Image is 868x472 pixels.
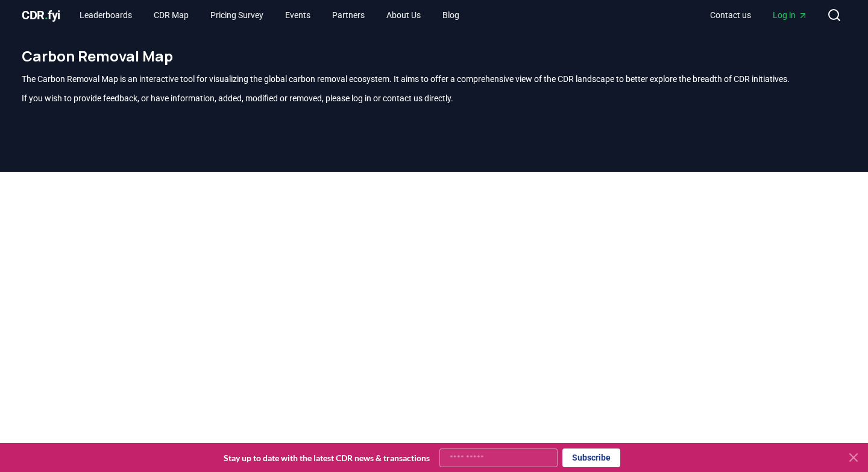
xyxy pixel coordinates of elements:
span: CDR fyi [22,8,60,22]
span: Log in [773,9,808,21]
a: Blog [433,4,469,26]
p: The Carbon Removal Map is an interactive tool for visualizing the global carbon removal ecosystem... [22,73,846,85]
h1: Carbon Removal Map [22,46,846,66]
nav: Main [700,4,817,26]
a: CDR.fyi [22,7,60,24]
a: Contact us [700,4,761,26]
a: Log in [763,4,817,26]
a: Pricing Survey [201,4,273,26]
p: If you wish to provide feedback, or have information, added, modified or removed, please log in o... [22,92,846,104]
a: Partners [322,4,374,26]
nav: Main [70,4,469,26]
a: Leaderboards [70,4,142,26]
a: Events [275,4,320,26]
a: CDR Map [144,4,198,26]
span: . [45,8,48,22]
a: About Us [377,4,430,26]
